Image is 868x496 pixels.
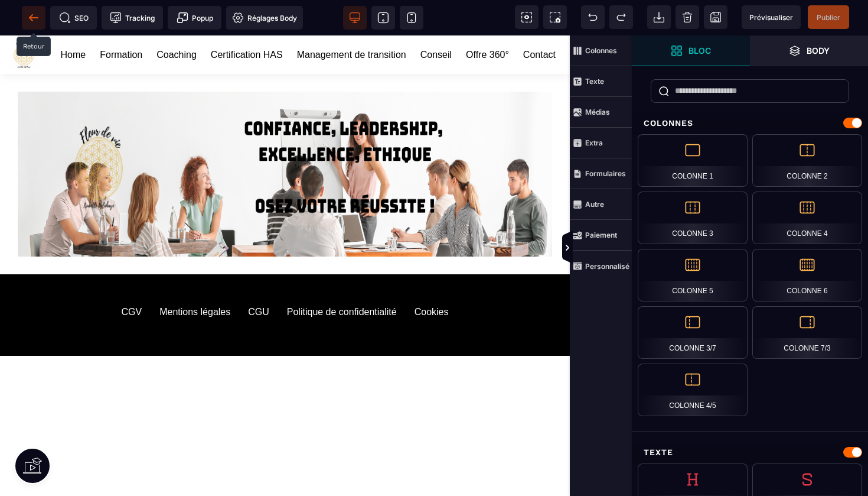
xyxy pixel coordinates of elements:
span: Capture d'écran [543,5,567,29]
span: Rétablir [609,5,633,29]
a: Certification HAS [211,12,283,27]
strong: Autre [585,200,604,209]
strong: Extra [585,138,603,147]
span: Voir tablette [371,6,395,30]
span: Texte [570,66,632,97]
span: Formulaires [570,158,632,189]
span: Afficher les vues [632,231,644,266]
span: Ouvrir les blocs [632,35,750,66]
default: Politique de confidentialité [287,271,397,282]
strong: Colonnes [585,46,617,55]
span: Créer une alerte modale [168,6,221,30]
default: Mentions légales [159,271,230,282]
span: Publier [817,13,840,22]
a: Home [61,12,86,27]
span: Nettoyage [676,5,699,29]
span: SEO [59,12,89,24]
a: Management de transition [297,12,406,27]
span: Paiement [570,220,632,251]
strong: Bloc [688,46,711,55]
span: Colonnes [570,35,632,66]
div: Colonne 1 [638,134,748,187]
default: CGU [248,271,269,282]
default: Cookies [415,271,449,282]
strong: Paiement [585,231,617,239]
span: Médias [570,97,632,128]
span: Favicon [226,6,303,30]
span: Réglages Body [232,12,297,24]
div: Colonne 2 [752,134,862,187]
a: Coaching [156,12,197,27]
strong: Formulaires [585,169,626,178]
div: Texte [632,442,868,463]
span: Autre [570,189,632,220]
a: Conseil [420,12,452,27]
span: Défaire [581,5,605,29]
div: Colonne 3/7 [638,306,748,359]
span: Importer [647,5,671,29]
strong: Personnalisé [585,262,629,271]
span: Tracking [110,12,155,24]
strong: Médias [585,108,610,116]
span: Enregistrer [704,5,727,29]
div: Colonne 3 [638,192,748,244]
span: Code de suivi [102,6,163,30]
span: Popup [177,12,213,24]
a: Offre 360° [466,12,509,27]
span: Personnalisé [570,251,632,281]
strong: Body [807,46,830,55]
span: Voir mobile [400,6,423,30]
span: Voir les composants [515,5,539,29]
div: Colonne 6 [752,249,862,302]
span: Extra [570,128,632,158]
default: CGV [121,271,142,282]
div: Colonne 4 [752,192,862,244]
div: Colonne 5 [638,249,748,302]
span: Voir bureau [343,6,367,30]
span: Ouvrir les calques [750,35,868,66]
span: Enregistrer le contenu [808,5,849,29]
strong: Texte [585,77,604,86]
div: Colonnes [632,112,868,134]
a: Formation [100,12,142,27]
img: https://fleurdeviecoachingsante.fr [10,5,38,33]
span: Métadata SEO [50,6,97,30]
div: Colonne 4/5 [638,364,748,416]
span: Retour [22,6,45,30]
div: Colonne 7/3 [752,306,862,359]
a: Contact [523,12,556,27]
span: Aperçu [742,5,801,29]
span: Prévisualiser [749,13,793,22]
